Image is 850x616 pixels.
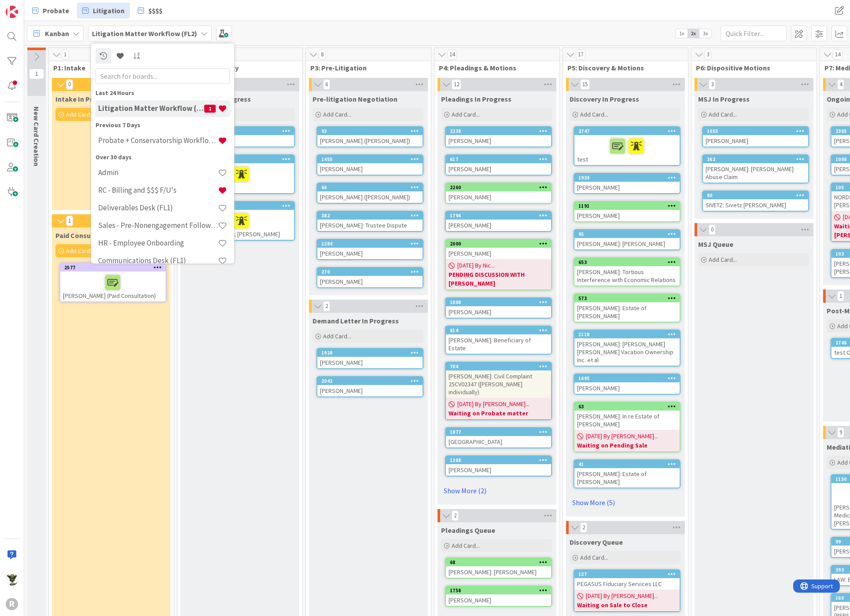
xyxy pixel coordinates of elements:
[446,135,551,147] div: [PERSON_NAME]
[450,213,551,219] div: 1796
[317,155,423,163] div: 1455
[321,241,423,247] div: 1284
[317,268,423,287] div: 270[PERSON_NAME]
[189,202,294,210] div: 2688
[313,316,399,325] span: Demand Letter In Progress
[446,334,551,354] div: [PERSON_NAME]: Beneficiary of Estate
[189,210,294,240] div: [PERSON_NAME]; [PERSON_NAME]
[445,427,552,448] a: 1877[GEOGRAPHIC_DATA]
[98,186,218,194] h4: RC - Billing and $$$ F/U's
[62,49,69,60] span: 1
[316,239,423,260] a: 1284[PERSON_NAME]
[446,212,551,220] div: 1796
[317,349,423,357] div: 1928
[313,95,397,103] span: Pre-litigation Negotiation
[574,330,680,366] div: 1118[PERSON_NAME]: [PERSON_NAME] [PERSON_NAME] Vacation Ownership Inc. et al
[574,230,680,249] div: 95[PERSON_NAME]: [PERSON_NAME]
[567,63,677,72] span: P5: Discovery & Motions
[441,526,495,535] span: Pleadings Queue
[445,586,552,607] a: 1758[PERSON_NAME]
[93,5,125,16] span: Litigation
[709,256,737,264] span: Add Card...
[446,363,551,398] div: 704[PERSON_NAME]: Civil Complaint 25CV02347 ([PERSON_NAME] individually)
[189,135,294,147] div: [PERSON_NAME]
[439,63,548,72] span: P4: Pleadings & Motions
[449,409,548,418] b: Waiting on Probate matter
[578,403,680,410] div: 63
[699,29,711,38] span: 3x
[570,95,639,103] span: Discovery In Progress
[60,264,166,271] div: 2577
[576,49,585,60] span: 17
[578,259,680,265] div: 653
[317,248,423,259] div: [PERSON_NAME]
[96,68,230,84] input: Search for boards...
[577,601,677,609] b: Waiting on Sale to Close
[709,224,716,235] span: 0
[578,128,680,134] div: 2747
[317,127,423,135] div: 93
[317,349,423,368] div: 1928[PERSON_NAME]
[446,127,551,147] div: 2238[PERSON_NAME]
[323,110,351,118] span: Add Card...
[450,156,551,162] div: 617
[574,338,680,366] div: [PERSON_NAME]: [PERSON_NAME] [PERSON_NAME] Vacation Ownership Inc. et al
[445,362,552,420] a: 704[PERSON_NAME]: Civil Complaint 25CV02347 ([PERSON_NAME] individually)[DATE] By [PERSON_NAME].....
[317,155,423,175] div: 1455[PERSON_NAME]
[98,168,218,177] h4: Admin
[574,459,681,488] a: 41[PERSON_NAME]: Estate of [PERSON_NAME]
[574,266,680,286] div: [PERSON_NAME]: Tortious Interference with Economic Relations
[574,230,680,238] div: 95
[18,1,40,12] span: Support
[446,306,551,318] div: [PERSON_NAME]
[574,374,680,382] div: 1695
[446,127,551,135] div: 2238
[27,3,74,18] a: Probate
[193,203,294,209] div: 2688
[837,291,844,301] span: 1
[450,184,551,191] div: 2260
[574,330,681,367] a: 1118[PERSON_NAME]: [PERSON_NAME] [PERSON_NAME] Vacation Ownership Inc. et al
[317,220,423,231] div: [PERSON_NAME]: Trustee Dispute
[703,135,808,147] div: [PERSON_NAME]
[578,375,680,381] div: 1695
[316,183,423,204] a: 66[PERSON_NAME] ([PERSON_NAME])
[574,201,681,222] a: 1191[PERSON_NAME]
[316,376,423,397] a: 2042[PERSON_NAME]
[446,155,551,175] div: 617[PERSON_NAME]
[574,126,681,166] a: 2747test
[317,377,423,385] div: 2042
[321,128,423,134] div: 93
[586,591,658,601] span: [DATE] By [PERSON_NAME]...
[321,378,423,384] div: 2042
[446,456,551,464] div: 1388
[703,155,808,183] div: 362[PERSON_NAME]: [PERSON_NAME] Abuse Claim
[317,377,423,396] div: 2042[PERSON_NAME]
[310,63,420,72] span: P3: Pre-Litigation
[446,155,551,163] div: 617
[580,554,608,561] span: Add Card...
[445,183,552,204] a: 2260[PERSON_NAME]
[441,484,552,498] a: Show More (2)
[574,374,680,394] div: 1695[PERSON_NAME]
[323,332,351,340] span: Add Card...
[446,191,551,203] div: [PERSON_NAME]
[317,276,423,287] div: [PERSON_NAME]
[96,88,230,97] div: Last 24 Hours
[446,363,551,370] div: 704
[709,110,737,118] span: Add Card...
[98,221,218,230] h4: Sales - Pre-Nonengagement Follow Ups
[574,202,680,221] div: 1191[PERSON_NAME]
[321,156,423,162] div: 1455
[574,135,680,165] div: test
[317,268,423,276] div: 270
[676,29,688,38] span: 1x
[446,298,551,318] div: 1808[PERSON_NAME]
[578,571,680,577] div: 127
[457,400,530,409] span: [DATE] By [PERSON_NAME]...
[66,110,94,118] span: Add Card...
[182,63,291,72] span: P2: Case Strategy
[580,79,590,90] span: 15
[446,326,551,334] div: 614
[574,570,680,590] div: 127PEGASUS Fiduciary Services LLC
